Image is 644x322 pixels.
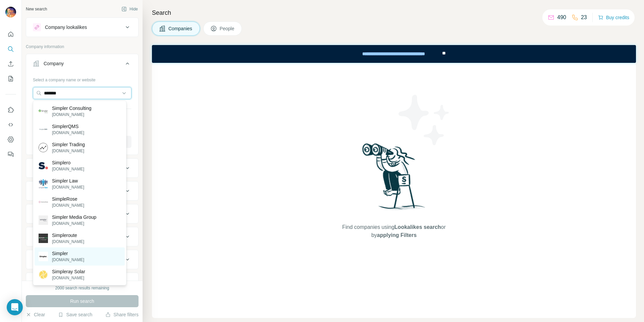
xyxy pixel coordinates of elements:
[52,166,84,172] p: [DOMAIN_NAME]
[39,215,48,225] img: Simpler Media Group
[5,104,16,116] button: Use Surfe on LinkedIn
[44,60,64,67] div: Company
[26,311,45,318] button: Clear
[39,107,48,116] img: Simpler Consulting
[581,13,587,22] p: 23
[5,28,16,40] button: Quick start
[26,160,138,176] button: Industry
[5,58,16,70] button: Enrich CSV
[52,148,85,154] p: [DOMAIN_NAME]
[52,105,92,112] p: Simpler Consulting
[39,125,48,134] img: SimplerQMS
[26,19,138,35] button: Company lookalikes
[5,43,16,55] button: Search
[359,142,429,216] img: Surfe Illustration - Woman searching with binoculars
[39,252,48,261] img: Simpler
[26,274,138,290] button: Keywords
[377,232,417,238] span: applying Filters
[5,133,16,146] button: Dashboard
[117,4,143,14] button: Hide
[340,223,447,239] span: Find companies using or by
[39,197,48,207] img: SimpleRose
[5,7,16,17] img: Avatar
[7,299,23,315] div: Open Intercom Messenger
[39,270,48,279] img: Simpleray Solar
[52,239,84,245] p: [DOMAIN_NAME]
[55,285,109,291] div: 2000 search results remaining
[394,224,441,230] span: Lookalikes search
[52,177,84,184] p: Simpler Law
[52,257,84,263] p: [DOMAIN_NAME]
[5,148,16,160] button: Feedback
[26,44,139,50] p: Company information
[152,8,636,17] h4: Search
[52,123,84,130] p: SimplerQMS
[5,119,16,131] button: Use Surfe API
[52,130,84,136] p: [DOMAIN_NAME]
[26,251,138,268] button: Technologies
[26,206,138,222] button: Annual revenue ($)
[152,45,636,63] iframe: Banner
[39,234,48,243] img: Simpleroute
[52,141,85,148] p: Simpler Trading
[58,311,92,318] button: Save search
[52,232,84,239] p: Simpleroute
[39,161,48,170] img: Simplero
[33,74,131,83] div: Select a company name or website
[39,143,48,152] img: Simpler Trading
[26,6,47,12] div: New search
[557,13,566,22] p: 490
[105,311,139,318] button: Share filters
[39,179,48,189] img: Simpler Law
[52,268,85,275] p: Simpleray Solar
[394,90,454,150] img: Surfe Illustration - Stars
[52,112,92,118] p: [DOMAIN_NAME]
[45,24,87,31] div: Company lookalikes
[5,73,16,85] button: My lists
[52,184,84,190] p: [DOMAIN_NAME]
[52,214,96,220] p: Simpler Media Group
[26,183,138,199] button: HQ location
[168,25,193,32] span: Companies
[26,55,138,74] button: Company
[52,202,84,208] p: [DOMAIN_NAME]
[52,196,84,202] p: SimpleRose
[220,25,235,32] span: People
[26,229,138,245] button: Employees (size)
[52,275,85,281] p: [DOMAIN_NAME]
[52,159,84,166] p: Simplero
[52,220,96,227] p: [DOMAIN_NAME]
[52,250,84,257] p: Simpler
[598,13,629,22] button: Buy credits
